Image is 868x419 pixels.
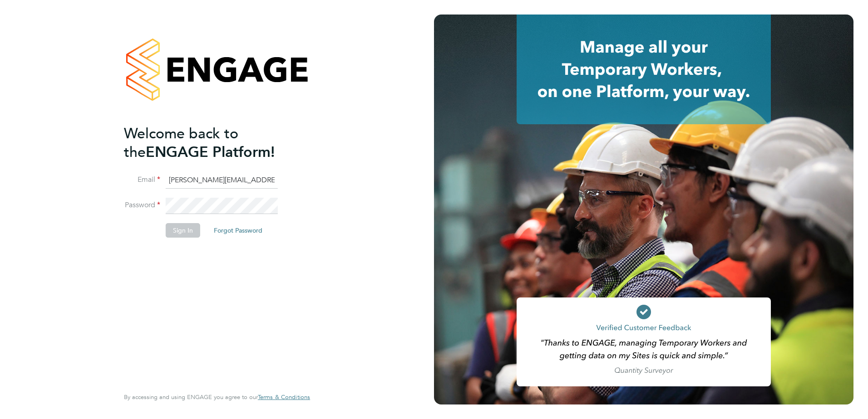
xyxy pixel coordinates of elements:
label: Email [124,175,160,185]
label: Password [124,200,160,210]
span: Welcome back to the [124,125,238,161]
h2: ENGAGE Platform! [124,124,301,161]
span: By accessing and using ENGAGE you agree to our [124,393,310,401]
input: Enter your work email... [166,172,278,189]
a: Terms & Conditions [258,394,310,401]
button: Sign In [166,223,200,238]
button: Forgot Password [207,223,270,238]
span: Terms & Conditions [258,393,310,401]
